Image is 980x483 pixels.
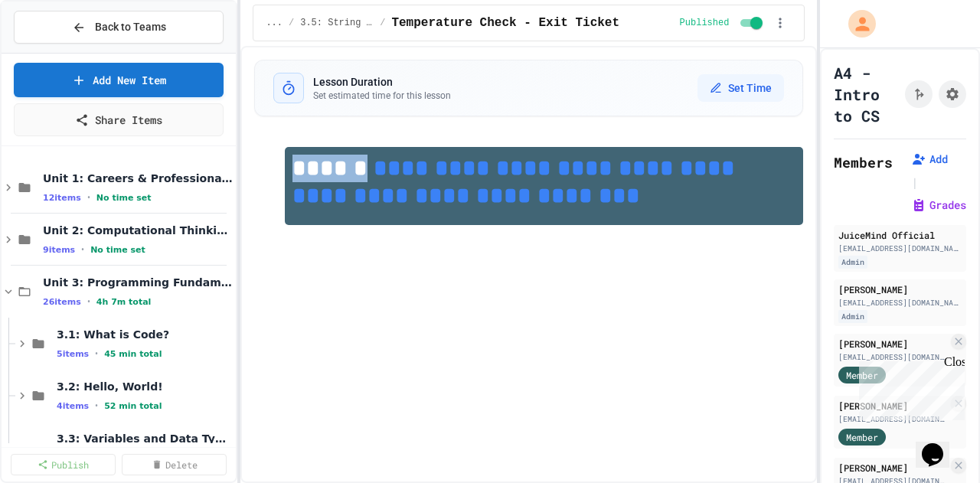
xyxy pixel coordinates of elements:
span: / [289,17,294,29]
button: Back to Teams [14,11,224,44]
span: Published [680,17,730,29]
span: / [380,17,385,29]
span: • [81,243,84,256]
span: • [87,295,90,308]
p: Set estimated time for this lesson [313,90,451,102]
span: • [95,348,98,360]
span: Unit 2: Computational Thinking & Problem-Solving [43,224,233,237]
a: Publish [11,454,116,475]
span: 52 min total [104,401,162,411]
h1: A4 - Intro to CS [834,62,899,126]
button: Add [911,152,948,167]
span: Member [846,430,878,444]
div: [EMAIL_ADDRESS][DOMAIN_NAME] [838,297,962,308]
span: 12 items [43,193,81,203]
div: Admin [838,256,867,269]
div: [EMAIL_ADDRESS][DOMAIN_NAME] [838,413,948,425]
button: Set Time [697,74,784,102]
span: No time set [96,193,152,203]
div: JuiceMind Official [838,228,962,242]
div: [EMAIL_ADDRESS][DOMAIN_NAME] [838,243,962,254]
span: | [911,173,919,191]
a: Share Items [14,103,224,136]
span: No time set [90,245,145,255]
span: Unit 1: Careers & Professionalism [43,171,233,185]
span: Member [846,368,878,382]
h3: Lesson Duration [313,74,451,90]
span: 9 items [43,245,75,255]
span: • [87,191,90,204]
a: Delete [122,454,227,475]
span: 5 items [57,349,89,359]
div: Content is published and visible to students [680,14,766,32]
div: [PERSON_NAME] [838,337,948,351]
span: • [95,400,98,412]
span: Unit 3: Programming Fundamentals [43,276,233,289]
button: Grades [911,197,966,213]
div: Admin [838,310,867,323]
div: My Account [832,6,880,41]
span: Temperature Check - Exit Ticket [391,14,619,32]
span: 4 items [57,401,89,411]
iframe: chat widget [853,355,965,420]
div: Chat with us now!Close [6,6,106,97]
span: 3.5: String Operators [300,17,374,29]
span: 4h 7m total [96,297,152,307]
h2: Members [834,152,893,173]
a: Add New Item [14,63,224,97]
iframe: chat widget [916,422,965,468]
span: ... [266,17,283,29]
span: Back to Teams [95,19,166,35]
div: [EMAIL_ADDRESS][DOMAIN_NAME] [838,351,948,363]
button: Assignment Settings [939,80,966,108]
button: Click to see fork details [905,80,933,108]
span: 3.3: Variables and Data Types [57,432,233,445]
div: [PERSON_NAME] [838,399,948,413]
span: 26 items [43,297,81,307]
span: 3.2: Hello, World! [57,380,233,393]
div: [PERSON_NAME] [838,282,962,296]
span: 45 min total [104,349,162,359]
span: 3.1: What is Code? [57,328,233,341]
div: [PERSON_NAME] [838,461,948,475]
